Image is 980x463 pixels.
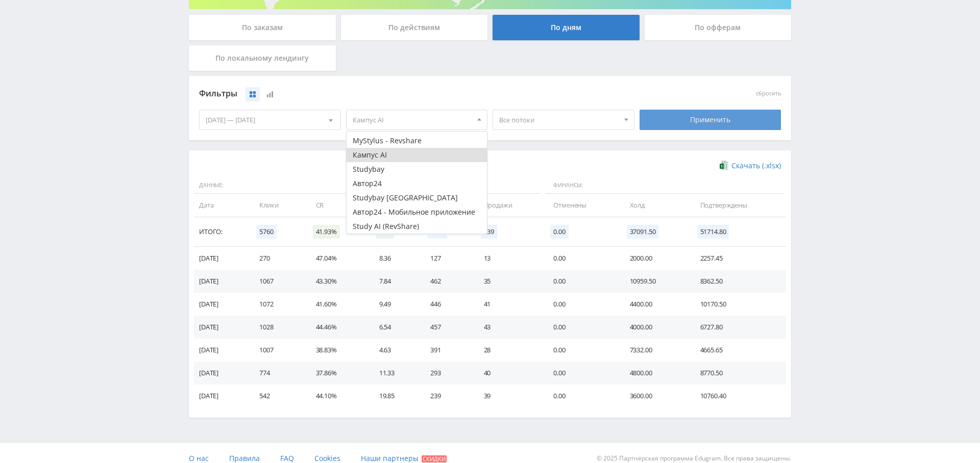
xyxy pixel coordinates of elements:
[341,15,488,40] div: По действиям
[306,339,369,362] td: 38.83%
[313,225,340,239] span: 41.93%
[645,15,792,40] div: По офферам
[306,362,369,384] td: 37.86%
[194,316,249,339] td: [DATE]
[347,134,487,148] button: MyStylus - Revshare
[620,362,690,384] td: 4800.00
[474,384,544,407] td: 39
[420,247,474,270] td: 127
[474,339,544,362] td: 28
[256,225,276,239] span: 5760
[249,293,305,316] td: 1072
[347,191,487,205] button: Studybay [GEOGRAPHIC_DATA]
[720,160,728,170] img: xlsx
[194,247,249,270] td: [DATE]
[306,316,369,339] td: 44.46%
[249,194,305,217] td: Клики
[543,270,619,293] td: 0.00
[347,219,487,234] button: Study AI (RevShare)
[189,15,336,40] div: По заказам
[194,293,249,316] td: [DATE]
[194,384,249,407] td: [DATE]
[690,316,786,339] td: 6727.80
[420,316,474,339] td: 457
[420,384,474,407] td: 239
[543,247,619,270] td: 0.00
[499,110,619,130] span: Все потоки
[420,270,474,293] td: 462
[420,339,474,362] td: 391
[306,247,369,270] td: 47.04%
[200,110,340,130] div: [DATE] — [DATE]
[474,316,544,339] td: 43
[314,453,340,463] span: Cookies
[543,362,619,384] td: 0.00
[369,270,420,293] td: 7.84
[194,217,249,247] td: Итого:
[720,161,781,171] a: Скачать (.xlsx)
[690,194,786,217] td: Подтверждены
[690,362,786,384] td: 8770.50
[229,453,260,463] span: Правила
[249,316,305,339] td: 1028
[543,384,619,407] td: 0.00
[690,247,786,270] td: 2257.45
[474,247,544,270] td: 13
[543,316,619,339] td: 0.00
[474,194,544,217] td: Продажи
[474,362,544,384] td: 40
[620,270,690,293] td: 10959.50
[422,455,447,462] span: Скидки
[369,247,420,270] td: 8.36
[347,176,487,191] button: Автор24
[280,453,294,463] span: FAQ
[546,177,783,194] span: Финансы:
[481,225,498,239] span: 239
[194,194,249,217] td: Дата
[306,293,369,316] td: 41.60%
[249,384,305,407] td: 542
[369,316,420,339] td: 6.54
[731,162,781,170] span: Скачать (.xlsx)
[474,270,544,293] td: 35
[493,15,640,40] div: По дням
[420,293,474,316] td: 446
[620,384,690,407] td: 3600.00
[347,205,487,219] button: Автор24 - Мобильное приложение
[690,384,786,407] td: 10760.40
[620,247,690,270] td: 2000.00
[306,270,369,293] td: 43.30%
[347,162,487,176] button: Studybay
[249,362,305,384] td: 774
[194,177,418,194] span: Данные:
[369,384,420,407] td: 19.85
[194,362,249,384] td: [DATE]
[640,110,781,130] div: Применить
[249,270,305,293] td: 1067
[690,270,786,293] td: 8362.50
[189,453,209,463] span: О нас
[420,362,474,384] td: 293
[249,339,305,362] td: 1007
[249,247,305,270] td: 270
[194,339,249,362] td: [DATE]
[620,293,690,316] td: 4400.00
[756,90,781,97] button: сбросить
[543,194,619,217] td: Отменены
[620,194,690,217] td: Холд
[543,293,619,316] td: 0.00
[369,362,420,384] td: 11.33
[620,339,690,362] td: 7332.00
[189,45,336,71] div: По локальному лендингу
[194,270,249,293] td: [DATE]
[690,293,786,316] td: 10170.50
[474,293,544,316] td: 41
[697,225,729,239] span: 51714.80
[690,339,786,362] td: 4665.65
[369,293,420,316] td: 9.49
[306,384,369,407] td: 44.10%
[550,225,568,239] span: 0.00
[199,86,634,101] div: Фильтры
[306,194,369,217] td: CR
[543,339,619,362] td: 0.00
